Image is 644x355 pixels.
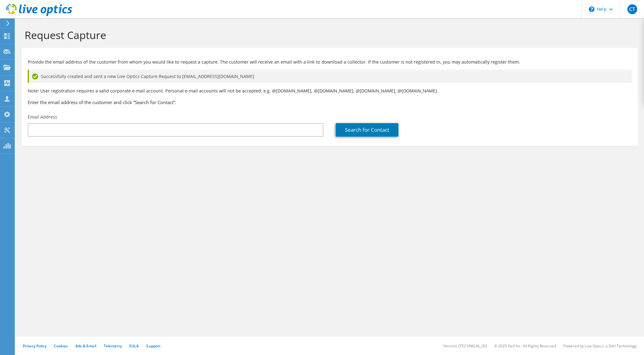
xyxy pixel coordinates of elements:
span: Successfully created and sent a new Live Optics Capture Request to [EMAIL_ADDRESS][DOMAIN_NAME] [41,73,254,80]
li: © 2025 Dell Inc. All Rights Reserved [494,343,556,349]
a: Support [146,343,161,349]
a: Telemetry [104,343,122,349]
p: Provide the email address of the customer from whom you would like to request a capture. The cust... [28,59,632,65]
a: Ads & Email [75,343,96,349]
svg: \n [589,6,594,12]
a: Privacy Policy [23,343,46,349]
a: Search for Contact [336,123,398,137]
h1: Request Capture [25,29,632,41]
a: Cookies [54,343,68,349]
h3: Enter the email address of the customer and click “Search for Contact”. [28,99,632,106]
li: Version: [TECHNICAL_ID] [443,343,487,349]
p: Note: User registration requires a valid corporate e-mail account. Personal e-mail accounts will ... [28,88,632,94]
a: EULA [129,343,139,349]
span: CT [627,4,637,14]
label: Email Address [28,114,57,120]
li: Powered by Live Optics, a Dell Technology [563,343,637,349]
